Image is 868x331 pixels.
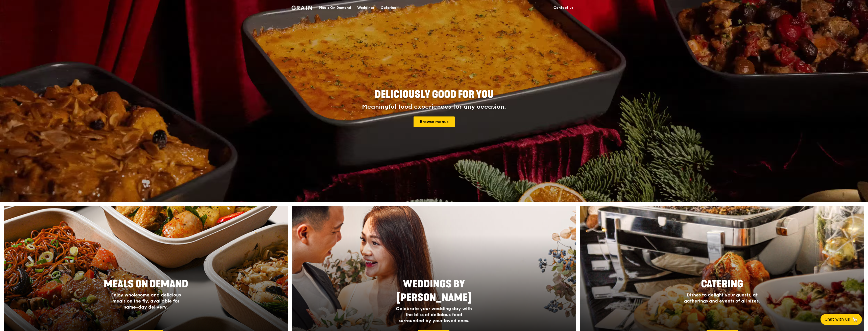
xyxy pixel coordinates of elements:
span: Catering [701,278,743,290]
div: Meaningful food experiences for any occasion. [343,103,525,110]
span: Celebrate your wedding day with the bliss of delicious food surrounded by your loved ones. [396,306,472,323]
span: Chat with us [825,316,850,322]
button: Chat with us🦙 [821,314,862,325]
a: Catering [378,0,399,15]
span: Meals On Demand [104,278,188,290]
span: Weddings by [PERSON_NAME] [397,278,471,304]
div: Catering [381,0,396,15]
span: Enjoy wholesome and delicious meals on the fly, available for same-day delivery. [111,292,181,310]
a: Weddings [354,0,378,15]
div: Weddings [357,0,375,15]
img: Grain [292,6,312,10]
div: Meals On Demand [319,0,351,15]
span: Dishes to delight your guests, at gatherings and events of all sizes. [684,292,760,304]
span: 🦙 [852,316,858,322]
a: Contact us [550,0,576,15]
span: Deliciously good for you [375,88,494,101]
a: Browse menus [414,116,455,127]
